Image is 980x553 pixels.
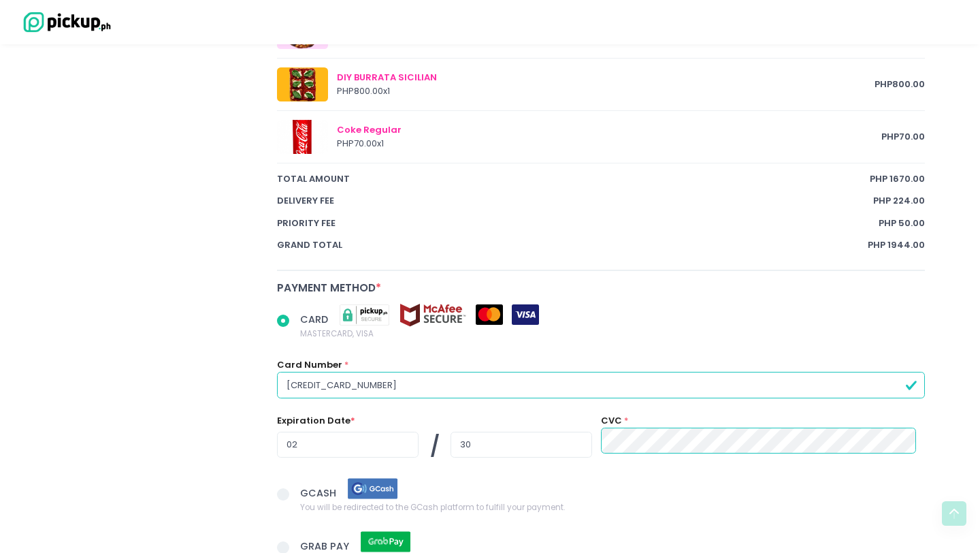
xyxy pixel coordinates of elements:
[476,304,503,325] img: mastercard
[601,414,622,428] label: CVC
[300,327,539,341] span: MASTERCARD, VISA
[399,303,467,327] img: mcafee-secure
[451,432,592,458] input: YY
[277,358,342,372] label: Card Number
[17,10,112,34] img: logo
[277,372,925,398] input: Card Number
[277,280,925,296] div: Payment Method
[300,486,339,499] span: GCASH
[430,432,440,462] span: /
[277,414,355,428] label: Expiration Date
[337,71,875,84] div: DIY BURRATA SICILIAN
[337,123,881,137] div: Coke Regular
[337,137,881,151] div: PHP 70.00 x 1
[277,217,879,230] span: Priority Fee
[870,172,925,186] span: PHP 1670.00
[881,130,925,144] span: PHP 70.00
[300,539,352,553] span: GRAB PAY
[300,501,565,514] span: You will be redirected to the GCash platform to fulfill your payment.
[277,194,873,208] span: Delivery Fee
[512,304,539,325] img: visa
[868,238,925,252] span: PHP 1944.00
[277,432,419,458] input: MM
[337,84,875,98] div: PHP 800.00 x 1
[873,194,925,208] span: PHP 224.00
[339,477,407,501] img: gcash
[875,78,925,91] span: PHP 800.00
[300,312,331,326] span: CARD
[879,217,925,230] span: PHP 50.00
[331,303,399,327] img: pickupsecure
[277,172,870,186] span: total amount
[277,238,868,252] span: Grand total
